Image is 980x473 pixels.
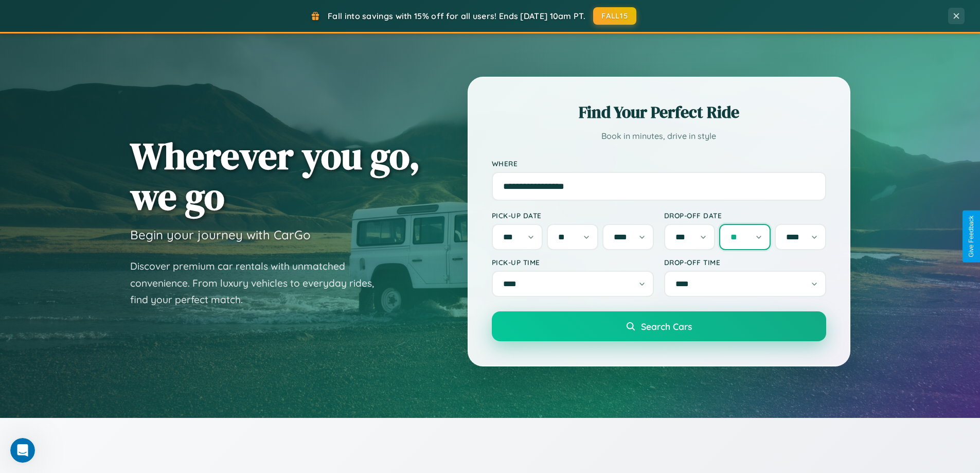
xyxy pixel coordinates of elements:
h2: Find Your Perfect Ride [492,101,826,124]
label: Where [492,159,826,168]
div: Give Feedback [968,216,975,257]
p: Discover premium car rentals with unmatched convenience. From luxury vehicles to everyday rides, ... [130,258,387,308]
h3: Begin your journey with CarGo [130,227,311,242]
iframe: Intercom live chat [10,438,35,463]
label: Drop-off Date [664,211,826,220]
label: Pick-up Time [492,258,654,267]
label: Pick-up Date [492,211,654,220]
span: Search Cars [641,321,692,332]
p: Book in minutes, drive in style [492,129,826,144]
label: Drop-off Time [664,258,826,267]
h1: Wherever you go, we go [130,135,420,217]
span: Fall into savings with 15% off for all users! Ends [DATE] 10am PT. [328,11,585,21]
button: FALL15 [593,7,636,25]
button: Search Cars [492,311,826,341]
